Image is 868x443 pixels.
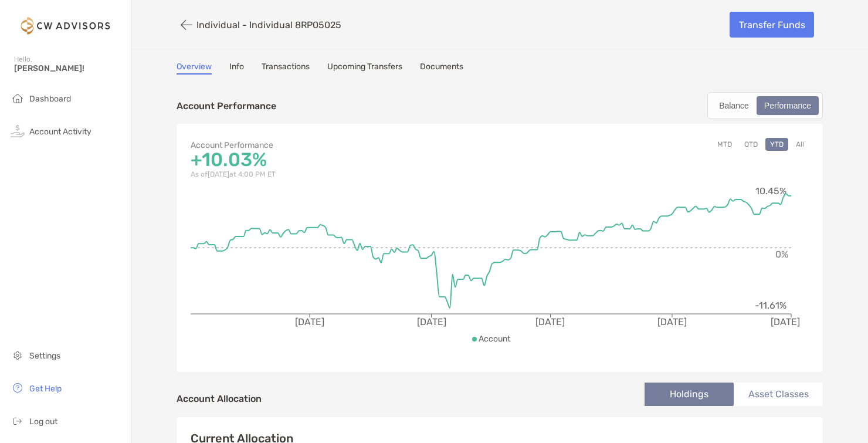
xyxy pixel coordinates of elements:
[177,62,212,75] a: Overview
[229,62,244,75] a: Info
[11,124,25,138] img: activity icon
[535,316,565,327] tspan: [DATE]
[771,316,800,327] tspan: [DATE]
[14,5,117,47] img: Zoe Logo
[420,62,463,75] a: Documents
[734,383,823,406] li: Asset Classes
[196,19,341,31] p: Individual - Individual 8RP05025
[327,62,402,75] a: Upcoming Transfers
[14,63,124,73] span: [PERSON_NAME]!
[29,417,57,427] span: Log out
[713,138,737,151] button: MTD
[29,384,62,394] span: Get Help
[11,348,25,362] img: settings icon
[191,153,500,167] p: +10.03%
[657,316,687,327] tspan: [DATE]
[295,316,324,327] tspan: [DATE]
[765,138,788,151] button: YTD
[417,316,446,327] tspan: [DATE]
[791,138,809,151] button: All
[11,414,25,428] img: logout icon
[11,91,25,105] img: household icon
[775,249,788,260] tspan: 0%
[713,97,755,114] div: Balance
[11,381,25,395] img: get-help icon
[191,167,500,182] p: As of [DATE] at 4:00 PM ET
[262,62,310,75] a: Transactions
[191,138,500,153] p: Account Performance
[730,12,814,38] a: Transfer Funds
[740,138,762,151] button: QTD
[755,300,786,311] tspan: -11.61%
[758,97,818,114] div: Performance
[29,351,60,361] span: Settings
[755,185,786,197] tspan: 10.45%
[707,92,823,119] div: segmented control
[177,99,276,113] p: Account Performance
[479,332,510,346] p: Account
[29,94,71,104] span: Dashboard
[177,393,262,404] h4: Account Allocation
[645,383,734,406] li: Holdings
[29,127,91,137] span: Account Activity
